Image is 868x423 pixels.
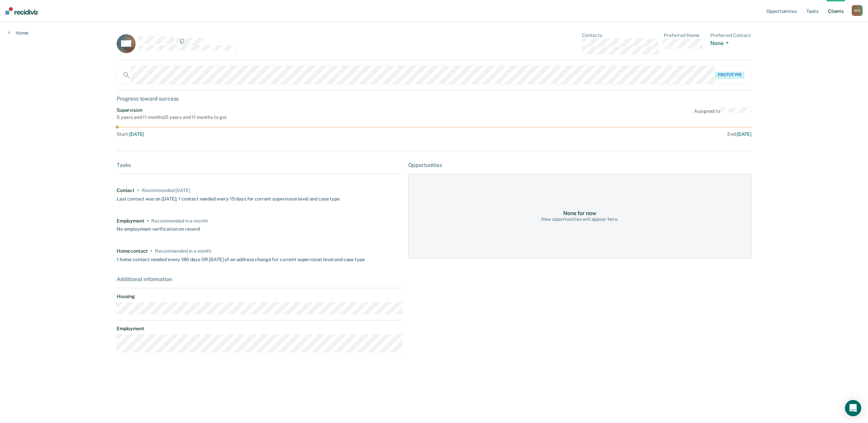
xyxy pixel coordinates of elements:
div: End : [437,131,751,137]
div: • [137,188,139,193]
button: WD [852,5,863,16]
div: Recommended in 14 days [142,188,190,193]
dt: Preferred Name [664,33,705,38]
dt: Housing [117,294,403,299]
div: • [151,248,152,254]
div: Employment [117,218,144,224]
div: Progress toward success [117,96,751,102]
button: None [710,40,731,48]
div: • [147,218,149,224]
img: Recidiviz [5,7,38,15]
div: W D [852,5,863,16]
div: 1 home contact needed every 180 days OR [DATE] of an address change for current supervision level... [117,254,364,262]
div: Additional information [117,276,403,282]
div: None for now [563,210,596,216]
div: Last contact was on [DATE]; 1 contact needed every 15 days for current supervision level and case... [117,193,340,202]
div: New opportunities will appear here. [541,216,618,222]
div: Supervision [117,107,226,113]
dt: Employment [117,326,403,332]
dt: Preferred Contact [710,33,751,38]
div: Tasks [117,162,403,168]
span: [DATE] [129,131,144,137]
div: 5 years and 11 months ( 5 years and 11 months to go ) [117,114,226,120]
a: Home [8,30,28,36]
span: [DATE] [737,131,751,137]
div: Home contact [117,248,148,254]
div: Recommended in a month [151,218,208,224]
div: Recommended in a month [155,248,211,254]
div: Open Intercom Messenger [845,400,861,416]
div: Contact [117,188,135,193]
div: Opportunities [408,162,751,168]
div: No employment verification on record [117,224,200,232]
div: Assigned to [694,107,751,120]
dt: Contacts [582,33,658,38]
div: Start : [117,131,434,137]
